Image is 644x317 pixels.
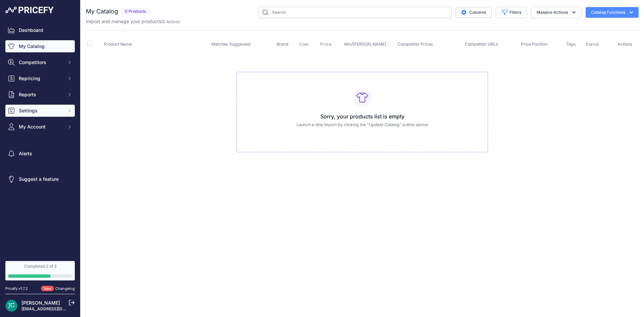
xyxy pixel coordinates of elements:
[258,7,451,18] input: Search
[299,42,309,47] span: Cost
[320,42,333,47] button: Price
[19,123,63,130] span: My Account
[5,40,75,52] a: My Catalog
[586,42,599,47] span: Status
[344,42,386,47] span: Min/[PERSON_NAME]
[5,173,75,185] a: Suggest a feature
[618,42,632,47] span: Actions
[455,7,492,18] button: Columns
[5,7,54,13] img: Pricefy Logo
[121,8,150,15] span: 0 Products
[5,89,75,101] button: Reports
[55,286,75,291] a: Changelog
[242,122,482,128] p: Launch a new import by clicking the "Update Catalog" button above
[19,91,63,98] span: Reports
[41,286,54,292] span: New
[5,72,75,85] button: Repricing
[320,42,331,47] span: Price
[531,7,582,18] button: Massive Actions
[5,24,75,253] nav: Sidebar
[211,42,251,47] span: Matches Suggested
[5,286,28,292] div: Pricefy v1.7.2
[161,19,180,24] span: ( )
[5,148,75,160] a: Alerts
[86,18,180,25] p: Import and manage your products
[104,42,132,47] span: Product Name
[19,107,63,114] span: Settings
[19,75,63,82] span: Repricing
[86,7,118,16] h2: My Catalog
[586,42,600,47] button: Status
[19,59,63,66] span: Competitors
[242,112,482,120] h3: Sorry, your products list is empty
[5,56,75,68] button: Competitors
[521,42,547,47] span: Price Position
[398,42,433,47] span: Competitor Prices
[163,19,178,24] a: 0 Active
[299,42,310,47] button: Cost
[21,300,60,306] a: [PERSON_NAME]
[8,264,72,269] div: Completed 2 of 3
[5,261,75,280] a: Completed 2 of 3
[465,42,498,47] span: Competitor URLs
[566,42,576,47] span: Tags
[5,105,75,117] button: Settings
[5,24,75,36] a: Dashboard
[586,7,639,18] button: Catalog Functions
[277,42,288,47] span: Brand
[496,7,527,18] button: Filters
[21,306,92,311] a: [EMAIL_ADDRESS][DOMAIN_NAME]
[5,121,75,133] button: My Account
